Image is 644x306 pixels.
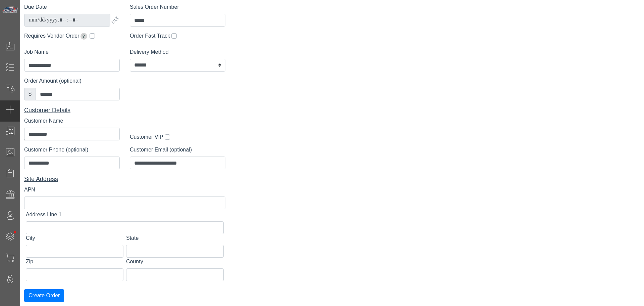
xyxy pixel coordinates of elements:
label: APN [24,186,35,194]
label: Address Line 1 [26,211,62,219]
label: Job Name [24,48,49,56]
label: Order Fast Track [130,32,170,40]
span: Extends due date by 2 weeks for pickup orders [80,33,87,40]
label: County [126,258,143,266]
label: Zip [26,258,33,266]
div: Customer Details [24,106,225,115]
label: Sales Order Number [130,3,179,11]
label: Requires Vendor Order [24,32,88,40]
div: $ [24,88,36,100]
span: • [6,221,23,243]
label: Delivery Method [130,48,169,56]
label: Due Date [24,3,47,11]
label: Customer Name [24,117,63,125]
label: City [26,234,35,242]
img: Metals Direct Inc Logo [2,6,19,13]
button: Create Order [24,289,64,302]
label: Customer Email (optional) [130,146,192,154]
label: Customer VIP [130,133,163,141]
label: Order Amount (optional) [24,77,82,85]
label: State [126,234,139,242]
label: Customer Phone (optional) [24,146,88,154]
div: Site Address [24,175,225,184]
